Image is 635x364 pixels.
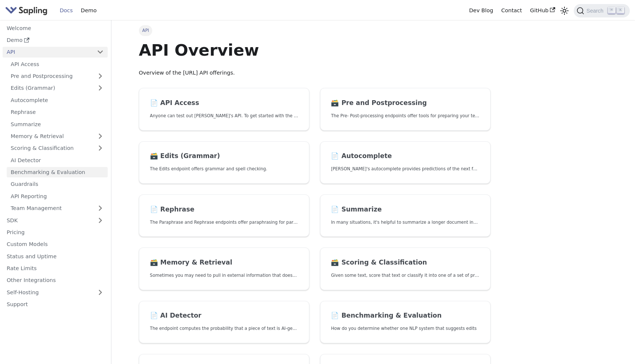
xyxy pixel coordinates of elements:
[331,165,479,173] p: Sapling's autocomplete provides predictions of the next few characters or words
[7,191,108,201] a: API Reporting
[139,88,309,131] a: 📄️ API AccessAnyone can test out [PERSON_NAME]'s API. To get started with the API, simply:
[331,99,479,107] h2: Pre and Postprocessing
[5,5,48,16] img: Sapling.ai
[7,143,108,154] a: Scoring & Classification
[320,194,491,237] a: 📄️ SummarizeIn many situations, it's helpful to summarize a longer document into a shorter, more ...
[7,71,108,82] a: Pre and Postprocessing
[3,263,108,274] a: Rate Limits
[7,131,108,142] a: Memory & Retrieval
[150,325,298,332] p: The endpoint computes the probability that a piece of text is AI-generated,
[139,301,309,344] a: 📄️ AI DetectorThe endpoint computes the probability that a piece of text is AI-generated,
[7,155,108,165] a: AI Detector
[150,259,298,267] h2: Memory & Retrieval
[150,219,298,226] p: The Paraphrase and Rephrase endpoints offer paraphrasing for particular styles.
[331,219,479,226] p: In many situations, it's helpful to summarize a longer document into a shorter, more easily diges...
[331,152,479,160] h2: Autocomplete
[93,215,108,226] button: Expand sidebar category 'SDK'
[150,312,298,320] h2: AI Detector
[3,251,108,262] a: Status and Uptime
[150,99,298,107] h2: API Access
[3,287,108,298] a: Self-Hosting
[139,247,309,290] a: 🗃️ Memory & RetrievalSometimes you may need to pull in external information that doesn't fit in t...
[3,215,93,226] a: SDK
[139,25,491,36] nav: Breadcrumbs
[497,5,526,16] a: Contact
[3,23,108,33] a: Welcome
[331,325,479,332] p: How do you determine whether one NLP system that suggests edits
[139,69,491,78] p: Overview of the [URL] API offerings.
[320,301,491,344] a: 📄️ Benchmarking & EvaluationHow do you determine whether one NLP system that suggests edits
[7,59,108,69] a: API Access
[77,5,101,16] a: Demo
[331,112,479,119] p: The Pre- Post-processing endpoints offer tools for preparing your text data for ingestation as we...
[3,239,108,250] a: Custom Models
[331,272,479,279] p: Given some text, score that text or classify it into one of a set of pre-specified categories.
[559,5,570,16] button: Switch between dark and light mode (currently light mode)
[7,203,108,214] a: Team Management
[617,7,624,14] kbd: K
[320,88,491,131] a: 🗃️ Pre and PostprocessingThe Pre- Post-processing endpoints offer tools for preparing your text d...
[150,112,298,119] p: Anyone can test out Sapling's API. To get started with the API, simply:
[3,227,108,238] a: Pricing
[320,141,491,184] a: 📄️ Autocomplete[PERSON_NAME]'s autocomplete provides predictions of the next few characters or words
[150,272,298,279] p: Sometimes you may need to pull in external information that doesn't fit in the context size of an...
[7,179,108,190] a: Guardrails
[7,119,108,129] a: Summarize
[150,206,298,214] h2: Rephrase
[93,47,108,58] button: Collapse sidebar category 'API'
[139,141,309,184] a: 🗃️ Edits (Grammar)The Edits endpoint offers grammar and spell checking.
[7,95,108,105] a: Autocomplete
[3,47,93,58] a: API
[465,5,497,16] a: Dev Blog
[3,299,108,310] a: Support
[7,83,108,94] a: Edits (Grammar)
[139,194,309,237] a: 📄️ RephraseThe Paraphrase and Rephrase endpoints offer paraphrasing for particular styles.
[3,275,108,286] a: Other Integrations
[7,167,108,178] a: Benchmarking & Evaluation
[150,165,298,173] p: The Edits endpoint offers grammar and spell checking.
[5,5,50,16] a: Sapling.ai
[139,40,491,60] h1: API Overview
[574,4,629,17] button: Search (Command+K)
[7,107,108,118] a: Rephrase
[320,247,491,290] a: 🗃️ Scoring & ClassificationGiven some text, score that text or classify it into one of a set of p...
[331,206,479,214] h2: Summarize
[584,8,608,14] span: Search
[608,7,615,14] kbd: ⌘
[331,312,479,320] h2: Benchmarking & Evaluation
[331,259,479,267] h2: Scoring & Classification
[56,5,77,16] a: Docs
[150,152,298,160] h2: Edits (Grammar)
[526,5,559,16] a: GitHub
[3,35,108,46] a: Demo
[139,25,153,36] span: API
